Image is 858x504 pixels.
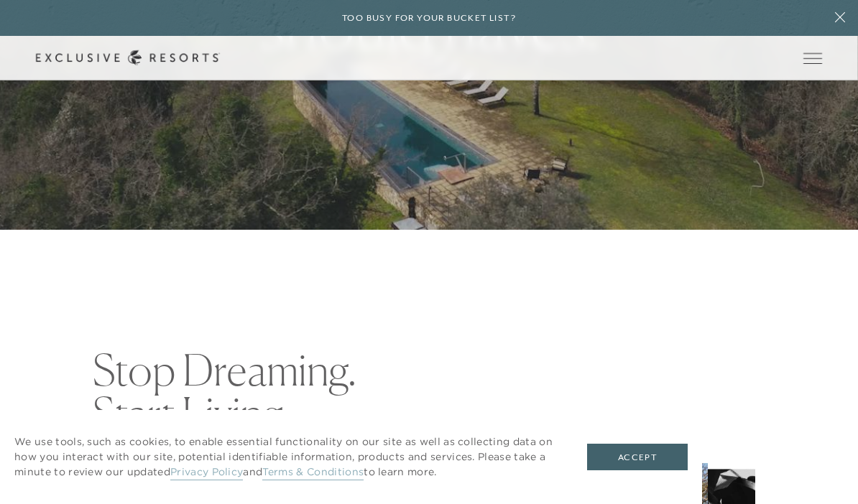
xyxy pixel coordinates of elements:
button: Open navigation [803,53,822,63]
a: Terms & Conditions [262,465,364,480]
h6: Too busy for your bucket list? [342,11,516,25]
h2: Stop Dreaming. Start Living. [93,348,366,434]
button: Accept [587,444,688,471]
a: Privacy Policy [170,465,243,480]
p: We use tools, such as cookies, to enable essential functionality on our site as well as collectin... [14,434,558,480]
